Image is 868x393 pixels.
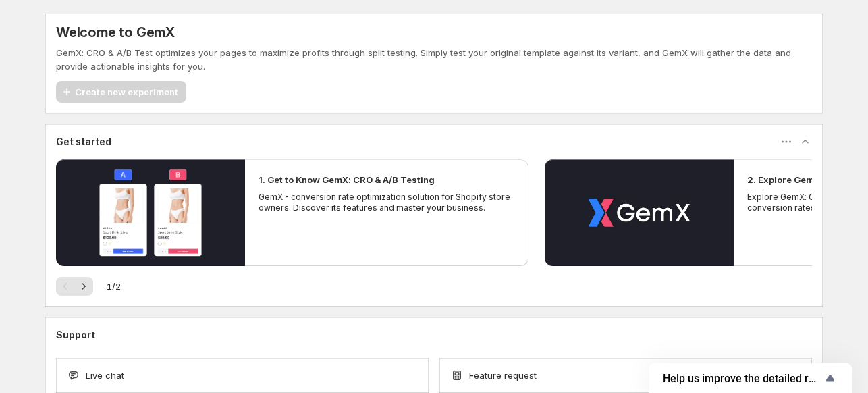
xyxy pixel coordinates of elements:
span: 1 / 2 [107,280,121,293]
h2: 1. Get to Know GemX: CRO & A/B Testing [259,173,435,186]
p: GemX - conversion rate optimization solution for Shopify store owners. Discover its features and ... [259,192,515,213]
nav: Pagination [56,277,93,296]
h3: Support [56,328,95,342]
button: Play video [545,159,734,266]
span: Live chat [86,369,124,382]
button: Play video [56,159,245,266]
button: Next [74,277,93,296]
span: Feature request [469,369,537,382]
span: Help us improve the detailed report for A/B campaigns [663,372,822,385]
p: GemX: CRO & A/B Test optimizes your pages to maximize profits through split testing. Simply test ... [56,46,812,73]
h5: Welcome to GemX [56,24,175,41]
h3: Get started [56,135,111,149]
button: Show survey - Help us improve the detailed report for A/B campaigns [663,370,838,386]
